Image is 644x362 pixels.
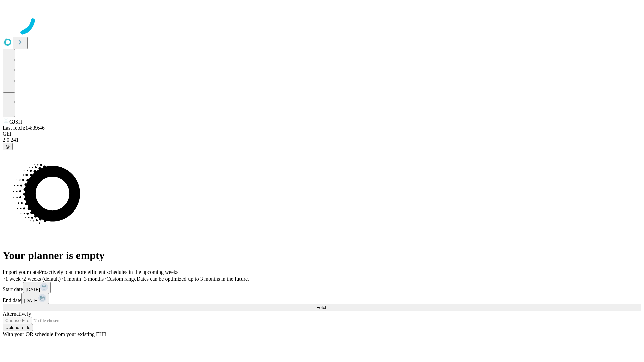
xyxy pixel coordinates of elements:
[5,276,21,282] span: 1 week
[3,304,641,311] button: Fetch
[316,305,327,310] span: Fetch
[21,293,49,304] button: [DATE]
[3,143,13,150] button: @
[106,276,136,282] span: Custom range
[24,298,38,303] span: [DATE]
[3,293,641,304] div: End date
[63,276,81,282] span: 1 month
[137,276,249,282] span: Dates can be optimized up to 3 months in the future.
[39,269,180,275] span: Proactively plan more efficient schedules in the upcoming weeks.
[3,311,31,317] span: Alternatively
[3,249,641,262] h1: Your planner is empty
[23,282,51,293] button: [DATE]
[9,119,22,125] span: GJSH
[5,144,10,149] span: @
[3,324,33,331] button: Upload a file
[3,125,45,131] span: Last fetch: 14:39:46
[3,331,107,337] span: With your OR schedule from your existing EHR
[3,137,641,143] div: 2.0.241
[3,269,39,275] span: Import your data
[3,282,641,293] div: Start date
[26,287,40,292] span: [DATE]
[84,276,104,282] span: 3 months
[23,276,61,282] span: 2 weeks (default)
[3,131,641,137] div: GEI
